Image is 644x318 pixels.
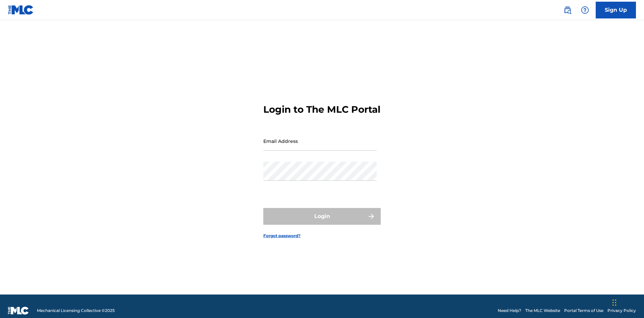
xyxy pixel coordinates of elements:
a: Privacy Policy [607,308,636,314]
span: Mechanical Licensing Collective © 2025 [37,308,115,314]
img: logo [8,307,29,315]
img: MLC Logo [8,5,34,15]
a: Need Help? [498,308,521,314]
a: Forgot password? [263,233,301,239]
a: Public Search [561,3,574,17]
h3: Login to The MLC Portal [263,104,380,115]
a: The MLC Website [525,308,560,314]
iframe: Chat Widget [610,286,644,318]
div: Help [578,3,592,17]
a: Sign Up [596,2,636,18]
div: Drag [612,293,616,313]
img: help [581,6,589,14]
img: search [563,6,572,14]
a: Portal Terms of Use [564,308,603,314]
